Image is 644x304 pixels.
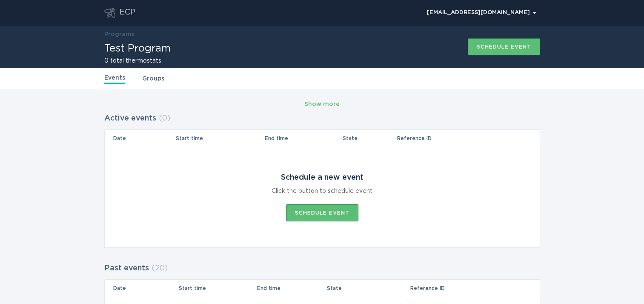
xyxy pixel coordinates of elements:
th: End time [264,130,342,147]
h1: Test Program [104,43,171,54]
th: Reference ID [409,280,505,297]
button: Go to dashboard [104,8,115,18]
div: Popover menu [423,6,540,19]
th: Date [105,280,179,297]
th: Date [105,130,176,147]
th: State [326,280,410,297]
th: Start time [175,130,264,147]
th: Reference ID [397,130,506,147]
th: State [342,130,397,147]
h2: 0 total thermostats [104,58,171,64]
a: Groups [142,74,164,83]
div: Click the button to schedule event [272,186,372,196]
div: Show more [304,100,340,109]
button: Open user account details [423,6,540,19]
div: Schedule event [295,210,349,215]
th: Start time [178,280,257,297]
button: Schedule event [468,38,540,55]
span: ( 0 ) [159,115,170,122]
h2: Active events [104,111,156,126]
div: ECP [120,8,135,18]
button: Schedule event [286,204,358,221]
tr: Table Headers [105,280,540,297]
h2: Past events [104,261,149,276]
a: Programs [104,32,135,37]
div: Schedule a new event [281,173,364,182]
div: [EMAIL_ADDRESS][DOMAIN_NAME] [427,10,536,15]
th: End time [257,280,326,297]
button: Show more [304,98,340,111]
a: Events [104,73,125,84]
span: ( 20 ) [152,264,168,272]
div: Schedule event [477,44,531,49]
tr: Table Headers [105,130,540,147]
